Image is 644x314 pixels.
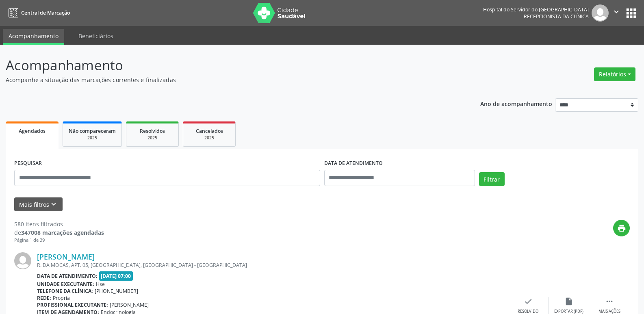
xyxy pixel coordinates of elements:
p: Ano de acompanhamento [480,98,552,108]
span: [DATE] 07:00 [99,271,133,281]
i:  [612,7,621,16]
a: Central de Marcação [6,6,70,19]
b: Unidade executante: [37,281,94,288]
span: [PHONE_NUMBER] [95,288,138,295]
img: img [592,4,609,22]
span: Não compareceram [69,128,116,134]
b: Rede: [37,295,51,301]
strong: 347008 marcações agendadas [21,229,104,236]
i: insert_drive_file [564,297,573,306]
label: DATA DE ATENDIMENTO [324,157,383,170]
a: [PERSON_NAME] [37,252,95,261]
a: Beneficiários [73,29,119,43]
div: 580 itens filtrados [14,220,104,228]
div: 2025 [189,135,230,141]
span: Recepcionista da clínica [524,13,589,20]
b: Profissional executante: [37,301,108,308]
button:  [609,4,624,22]
span: Hse [96,281,105,288]
b: Data de atendimento: [37,273,98,279]
button: Filtrar [479,172,505,186]
div: de [14,228,104,237]
button: apps [624,6,638,20]
label: PESQUISAR [14,157,42,170]
div: Hospital do Servidor do [GEOGRAPHIC_DATA] [483,6,589,13]
p: Acompanhe a situação das marcações correntes e finalizadas [6,76,449,84]
i: print [617,224,626,233]
button: Relatórios [594,67,635,81]
a: Acompanhamento [3,29,64,45]
button: print [613,220,630,236]
p: Acompanhamento [6,55,449,76]
span: Própria [53,295,70,301]
div: Página 1 de 39 [14,237,104,244]
span: Central de Marcação [21,9,70,16]
span: Cancelados [196,128,223,134]
div: R. DA MOCAS, APT. 05, [GEOGRAPHIC_DATA], [GEOGRAPHIC_DATA] - [GEOGRAPHIC_DATA] [37,262,508,269]
i:  [605,297,614,306]
i: check [524,297,533,306]
div: 2025 [69,135,116,141]
span: Resolvidos [140,128,165,134]
span: [PERSON_NAME] [110,301,149,308]
b: Telefone da clínica: [37,288,93,295]
span: Agendados [19,128,46,134]
i: keyboard_arrow_down [49,200,58,209]
img: img [14,252,31,269]
button: Mais filtroskeyboard_arrow_down [14,197,63,212]
div: 2025 [132,135,173,141]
